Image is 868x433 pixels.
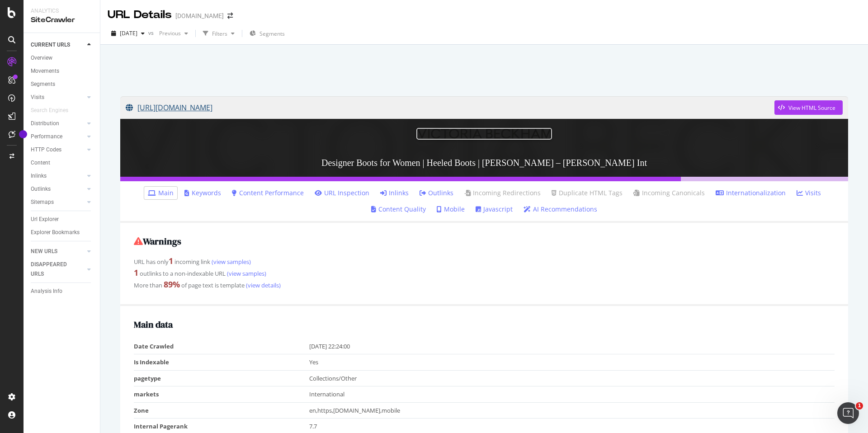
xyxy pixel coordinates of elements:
[31,158,94,168] a: Content
[309,354,835,371] td: Yes
[108,7,172,23] div: URL Details
[232,188,304,198] a: Content Performance
[148,188,174,198] a: Main
[31,119,85,128] a: Distribution
[315,188,369,198] a: URL Inspection
[309,402,835,419] td: en,https,[DOMAIN_NAME],mobile
[31,132,62,141] div: Performance
[31,106,68,115] div: Search Engines
[309,370,835,386] td: Collections/Other
[31,132,85,141] a: Performance
[199,26,238,41] button: Filters
[31,228,94,237] a: Explorer Bookmarks
[31,80,55,89] div: Segments
[134,279,835,291] div: More than of page text is template
[31,215,94,224] a: Url Explorer
[31,15,93,25] div: SiteCrawler
[464,188,541,198] a: Incoming Redirections
[31,260,76,279] div: DISAPPEARED URLS
[31,119,59,128] div: Distribution
[788,104,835,112] div: View HTML Source
[227,13,233,19] div: arrow-right-arrow-left
[19,130,27,138] div: Tooltip anchor
[156,29,181,37] span: Previous
[148,29,156,37] span: vs
[134,267,835,279] div: outlinks to a non-indexable URL
[31,228,80,237] div: Explorer Bookmarks
[169,255,173,266] strong: 1
[226,269,266,278] a: (view samples)
[246,26,288,41] button: Segments
[31,158,50,168] div: Content
[837,402,859,424] iframe: Intercom live chat
[552,188,623,198] a: Duplicate HTML Tags
[437,205,465,214] a: Mobile
[797,188,821,198] a: Visits
[420,188,453,198] a: Outlinks
[309,386,835,403] td: International
[380,188,409,198] a: Inlinks
[164,279,180,290] strong: 89 %
[31,287,62,296] div: Analysis Info
[31,145,61,155] div: HTTP Codes
[371,205,426,214] a: Content Quality
[31,93,44,102] div: Visits
[134,354,309,371] td: Is Indexable
[31,7,93,15] div: Analytics
[134,386,309,403] td: markets
[31,287,94,296] a: Analysis Info
[184,188,221,198] a: Keywords
[134,402,309,419] td: Zone
[120,149,848,177] h3: Designer Boots for Women | Heeled Boots | [PERSON_NAME] – [PERSON_NAME] Int
[524,205,597,214] a: AI Recommendations
[31,184,85,194] a: Outlinks
[31,184,51,194] div: Outlinks
[31,171,85,181] a: Inlinks
[416,128,552,140] img: Designer Boots for Women | Heeled Boots | Victoria Beckham – Victoria Beckham Int
[31,145,85,155] a: HTTP Codes
[120,29,137,37] span: 2025 Sep. 15th
[31,40,85,50] a: CURRENT URLS
[31,40,70,50] div: CURRENT URLS
[774,100,843,115] button: View HTML Source
[31,247,85,256] a: NEW URLS
[245,281,281,289] a: (view details)
[31,66,94,76] a: Movements
[31,247,57,256] div: NEW URLS
[31,171,47,181] div: Inlinks
[31,198,85,207] a: Sitemaps
[31,106,77,115] a: Search Engines
[856,402,863,409] span: 1
[126,96,774,119] a: [URL][DOMAIN_NAME]
[134,370,309,386] td: pagetype
[31,80,94,89] a: Segments
[633,188,705,198] a: Incoming Canonicals
[31,53,94,63] a: Overview
[31,66,59,76] div: Movements
[134,236,835,246] h2: Warnings
[31,215,59,224] div: Url Explorer
[134,267,138,278] strong: 1
[108,26,148,41] button: [DATE]
[259,30,285,38] span: Segments
[134,255,835,267] div: URL has only incoming link
[156,26,192,41] button: Previous
[476,205,513,214] a: Javascript
[31,93,85,102] a: Visits
[134,339,309,354] td: Date Crawled
[309,339,835,354] td: [DATE] 22:24:00
[31,198,54,207] div: Sitemaps
[134,320,835,329] h2: Main data
[175,11,224,20] div: [DOMAIN_NAME]
[716,188,786,198] a: Internationalization
[210,258,251,266] a: (view samples)
[212,30,227,38] div: Filters
[31,53,52,63] div: Overview
[31,260,85,279] a: DISAPPEARED URLS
